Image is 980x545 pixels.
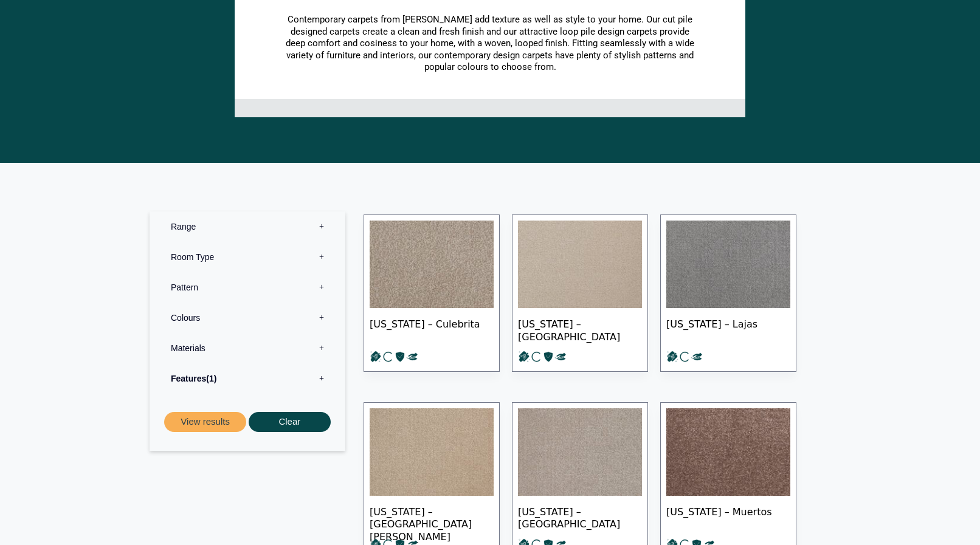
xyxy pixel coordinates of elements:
[159,272,336,303] label: Pattern
[206,374,216,383] span: 1
[159,363,336,394] label: Features
[666,496,790,538] span: [US_STATE] – Muertos
[159,303,336,333] label: Colours
[364,214,500,372] a: [US_STATE] – Culebrita
[660,214,796,372] a: [US_STATE] – Lajas
[159,242,336,272] label: Room Type
[512,214,648,372] a: [US_STATE] – [GEOGRAPHIC_DATA]
[159,333,336,363] label: Materials
[159,211,336,242] label: Range
[370,308,494,351] span: [US_STATE] – Culebrita
[518,496,642,538] span: [US_STATE] – [GEOGRAPHIC_DATA]
[370,496,494,538] span: [US_STATE] – [GEOGRAPHIC_DATA][PERSON_NAME]
[286,14,694,72] span: Contemporary carpets from [PERSON_NAME] add texture as well as style to your home. Our cut pile d...
[249,412,331,432] button: Clear
[666,308,790,351] span: [US_STATE] – Lajas
[518,308,642,351] span: [US_STATE] – [GEOGRAPHIC_DATA]
[164,412,246,432] button: View results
